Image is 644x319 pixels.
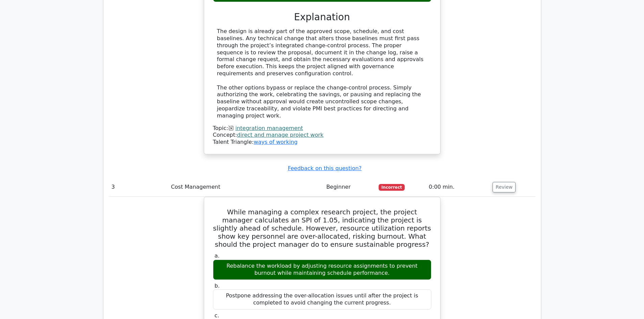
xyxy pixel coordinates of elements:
[288,165,361,171] a: Feedback on this question?
[215,283,220,289] span: b.
[215,252,220,259] span: a.
[212,208,432,248] h5: While managing a complex research project, the project manager calculates an SPI of 1.05, indicat...
[235,125,303,131] a: integration management
[109,178,168,197] td: 3
[168,178,324,197] td: Cost Management
[324,178,376,197] td: Beginner
[426,178,490,197] td: 0:00 min.
[237,132,324,138] a: direct and manage project work
[379,184,405,191] span: Incorrect
[217,11,427,23] h3: Explanation
[213,260,431,280] div: Rebalance the workload by adjusting resource assignments to prevent burnout while maintaining sch...
[213,125,431,132] div: Topic:
[217,28,427,119] div: The design is already part of the approved scope, schedule, and cost baselines. Any technical cha...
[215,312,219,319] span: c.
[213,289,431,310] div: Postpone addressing the over-allocation issues until after the project is completed to avoid chan...
[213,132,431,139] div: Concept:
[493,182,516,192] button: Review
[213,125,431,146] div: Talent Triangle:
[254,139,297,145] a: ways of working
